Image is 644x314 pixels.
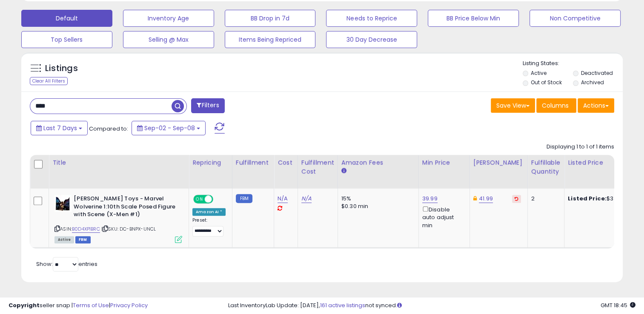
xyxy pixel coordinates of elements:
[531,79,562,86] label: Out of Stock
[54,195,182,242] div: ASIN:
[473,196,477,201] i: This overrides the store level Dynamic Max Price for this listing
[212,196,226,203] span: OFF
[74,195,177,221] b: [PERSON_NAME] Toys - Marvel Wolverine 1:10th Scale Posed Figure with Scene (X-Men #1)
[601,301,635,309] span: 2025-09-16 18:45 GMT
[144,124,195,132] span: Sep-02 - Sep-08
[192,208,226,216] div: Amazon AI *
[581,69,613,77] label: Deactivated
[21,31,112,48] button: Top Sellers
[578,98,614,113] button: Actions
[341,203,412,210] div: $0.30 min
[54,195,72,212] img: 41rN933T3yL._SL40_.jpg
[228,302,635,310] div: Last InventoryLab Update: [DATE], not synced.
[225,31,316,48] button: Items Being Repriced
[89,125,128,133] span: Compared to:
[72,226,100,233] a: B0D4XP1BRC
[43,124,77,132] span: Last 7 Days
[9,301,40,309] strong: Copyright
[192,158,229,167] div: Repricing
[31,121,88,135] button: Last 7 Days
[191,98,224,113] button: Filters
[301,158,334,176] div: Fulfillment Cost
[542,101,569,110] span: Columns
[530,10,621,27] button: Non Competitive
[36,260,97,268] span: Show: entries
[326,31,417,48] button: 30 Day Decrease
[236,158,270,167] div: Fulfillment
[9,302,148,310] div: seller snap | |
[278,158,294,167] div: Cost
[523,60,623,68] p: Listing States:
[30,77,68,85] div: Clear All Filters
[547,143,614,151] div: Displaying 1 to 1 of 1 items
[21,10,112,27] button: Default
[278,194,288,203] a: N/A
[192,217,226,237] div: Preset:
[123,31,214,48] button: Selling @ Max
[479,194,493,203] a: 41.99
[531,158,561,176] div: Fulfillable Quantity
[54,236,74,243] span: All listings currently available for purchase on Amazon
[341,167,346,175] small: Amazon Fees.
[301,194,312,203] a: N/A
[123,10,214,27] button: Inventory Age
[581,79,604,86] label: Archived
[422,194,438,203] a: 39.99
[320,301,365,309] a: 161 active listings
[341,158,415,167] div: Amazon Fees
[531,195,558,203] div: 2
[52,158,185,167] div: Title
[428,10,519,27] button: BB Price Below Min
[75,236,91,243] span: FBM
[341,195,412,203] div: 15%
[515,197,518,201] i: Revert to store-level Dynamic Max Price
[225,10,316,27] button: BB Drop in 7d
[194,196,205,203] span: ON
[473,158,524,167] div: [PERSON_NAME]
[536,98,576,113] button: Columns
[422,205,463,229] div: Disable auto adjust min
[568,195,638,203] div: $34.99
[236,194,252,203] small: FBM
[73,301,109,309] a: Terms of Use
[326,10,417,27] button: Needs to Reprice
[45,63,78,74] h5: Listings
[132,121,206,135] button: Sep-02 - Sep-08
[422,158,466,167] div: Min Price
[491,98,535,113] button: Save View
[568,158,641,167] div: Listed Price
[568,194,607,203] b: Listed Price:
[101,226,156,232] span: | SKU: DC-BNPX-UNCL
[110,301,148,309] a: Privacy Policy
[531,69,547,77] label: Active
